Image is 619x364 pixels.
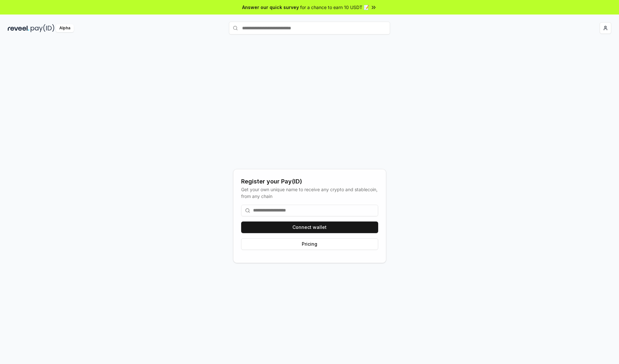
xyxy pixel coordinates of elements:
button: Connect wallet [241,221,378,233]
span: Answer our quick survey [242,4,299,11]
div: Get your own unique name to receive any crypto and stablecoin, from any chain [241,186,378,200]
button: Pricing [241,238,378,250]
img: reveel_dark [8,24,29,32]
div: Alpha [56,24,74,32]
div: Register your Pay(ID) [241,177,378,186]
span: for a chance to earn 10 USDT 📝 [300,4,369,11]
img: pay_id [31,24,54,32]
